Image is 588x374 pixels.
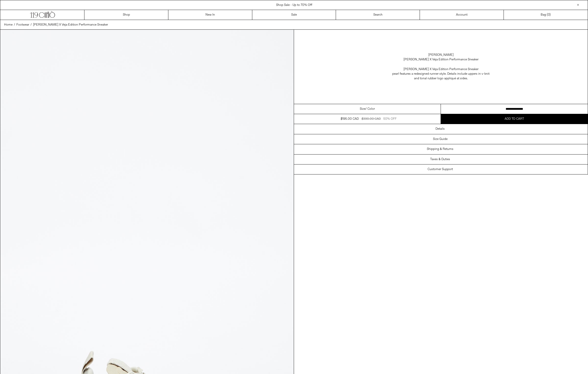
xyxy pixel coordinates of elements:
a: Sale [252,10,336,20]
a: [PERSON_NAME] [428,53,454,57]
a: [PERSON_NAME] X Veja Edition Performance Sneaker [33,23,108,27]
a: Shop [84,10,168,20]
div: $390.00 CAD [362,117,381,121]
a: Home [4,23,13,27]
h3: Taxes & Duties [430,158,450,161]
h3: Customer Support [428,168,453,171]
a: Shop Sale - Up to 70% Off [276,3,312,7]
div: 50% OFF [383,117,397,121]
span: / [14,23,15,27]
h3: Size Guide [433,137,448,141]
a: Footwear [16,23,29,27]
button: Add to cart [441,114,588,124]
h3: Details [435,127,445,131]
a: Account [420,10,504,20]
span: pearl features a redesigned runner style. Details include uppers in v-knit and tonal rubber logo ... [390,72,492,81]
span: 0 [548,13,550,17]
h3: Shipping & Returns [427,147,453,151]
a: Bag () [504,10,588,20]
a: New In [168,10,252,20]
span: / [30,23,32,27]
span: ) [548,13,551,17]
div: [PERSON_NAME] X Veja Edition Performance Sneaker [404,57,478,62]
div: [PERSON_NAME] X Veja Edition Performance Sneaker [390,67,492,81]
div: $195.00 CAD [341,117,359,121]
span: Add to cart [505,117,524,121]
span: Size [360,107,365,111]
span: / Color [365,107,375,111]
a: Search [336,10,420,20]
